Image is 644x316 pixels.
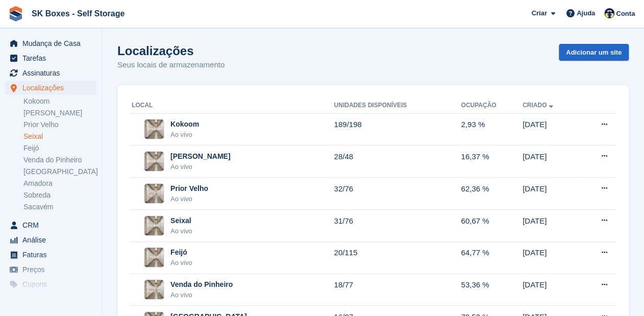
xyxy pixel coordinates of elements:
[23,132,96,141] a: Seixal
[5,248,96,262] a: menu
[523,178,579,210] td: [DATE]
[23,190,96,200] a: Sobreda
[144,119,164,139] img: Imagem do site Kokoom
[23,155,96,165] a: Venda do Pinheiro
[22,66,84,80] span: Assinaturas
[23,167,96,177] a: [GEOGRAPHIC_DATA]
[5,233,96,247] a: menu
[170,130,199,140] div: Ao vivo
[23,202,96,212] a: Sacavém
[523,113,579,145] td: [DATE]
[5,51,96,65] a: menu
[22,233,84,247] span: Análise
[144,152,164,171] img: Imagem do site Amadora II
[23,108,96,118] a: [PERSON_NAME]
[144,184,164,203] img: Imagem do site Prior Velho
[616,9,635,19] span: Conta
[170,258,192,268] div: Ao vivo
[23,179,96,188] a: Amadora
[5,262,96,277] a: menu
[461,274,523,306] td: 53,36 %
[22,277,84,291] span: Cupons
[523,241,579,274] td: [DATE]
[523,210,579,242] td: [DATE]
[22,51,84,65] span: Tarefas
[117,59,225,71] p: Seus locais de armazenamento
[334,241,461,274] td: 20/115
[461,98,523,114] th: Ocupação
[130,98,334,114] th: Local
[334,210,461,242] td: 31/76
[170,119,199,130] div: Kokoom
[23,143,96,153] a: Feijó
[170,290,233,300] div: Ao vivo
[334,98,461,114] th: Unidades disponíveis
[22,218,84,232] span: CRM
[170,162,230,172] div: Ao vivo
[5,277,96,291] a: menu
[5,292,96,306] a: menu
[22,36,84,51] span: Mudança de Casa
[531,8,547,18] span: Criar
[461,145,523,178] td: 16,37 %
[144,280,164,299] img: Imagem do site Venda do Pinheiro
[8,6,23,21] img: stora-icon-8386f47178a22dfd0bd8f6a31ec36ba5ce8667c1dd55bd0f319d3a0aa187defe.svg
[461,210,523,242] td: 60,67 %
[22,262,84,277] span: Preços
[523,274,579,306] td: [DATE]
[5,36,96,51] a: menu
[117,44,225,58] h1: Localizações
[523,102,555,109] a: Criado
[22,248,84,262] span: Faturas
[170,194,208,204] div: Ao vivo
[604,8,614,18] img: Rita Ferreira
[23,120,96,130] a: Prior Velho
[22,81,84,95] span: Localizações
[5,218,96,232] a: menu
[577,8,595,18] span: Ajuda
[334,113,461,145] td: 189/198
[334,145,461,178] td: 28/48
[144,248,164,267] img: Imagem do site Feijó
[334,178,461,210] td: 32/76
[144,216,164,235] img: Imagem do site Seixal
[28,5,129,22] a: SK Boxes - Self Storage
[461,241,523,274] td: 64,77 %
[170,183,208,194] div: Prior Velho
[5,81,96,95] a: menu
[334,274,461,306] td: 18/77
[170,247,192,258] div: Feijó
[22,292,84,306] span: Proteção
[461,113,523,145] td: 2,93 %
[23,96,96,106] a: Kokoom
[170,215,192,226] div: Seixal
[170,226,192,236] div: Ao vivo
[559,44,629,61] a: Adicionar um site
[523,145,579,178] td: [DATE]
[461,178,523,210] td: 62,36 %
[5,66,96,80] a: menu
[170,279,233,290] div: Venda do Pinheiro
[170,151,230,162] div: [PERSON_NAME]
